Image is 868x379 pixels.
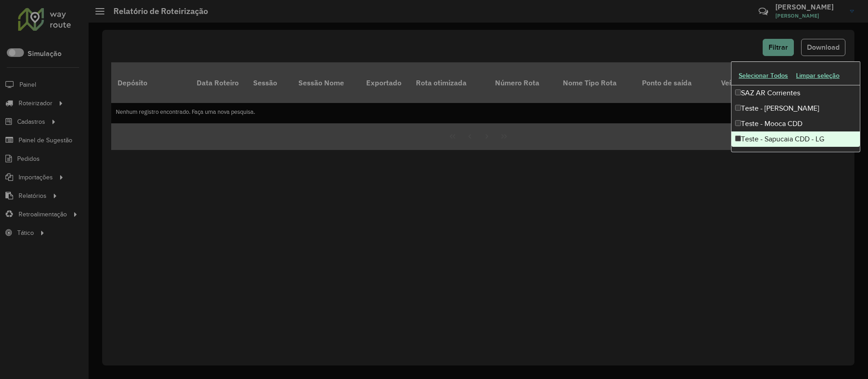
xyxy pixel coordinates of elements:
button: Selecionar Todos [735,69,792,83]
button: Limpar seleção [792,69,844,83]
div: SAZ AR Corrientes [731,85,860,101]
ng-dropdown-panel: Options list [731,61,860,152]
div: Teste - Sapucaia CDD - LG [731,131,860,147]
div: Teste - Mooca CDD [731,116,860,131]
div: Teste - [PERSON_NAME] [731,101,860,116]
